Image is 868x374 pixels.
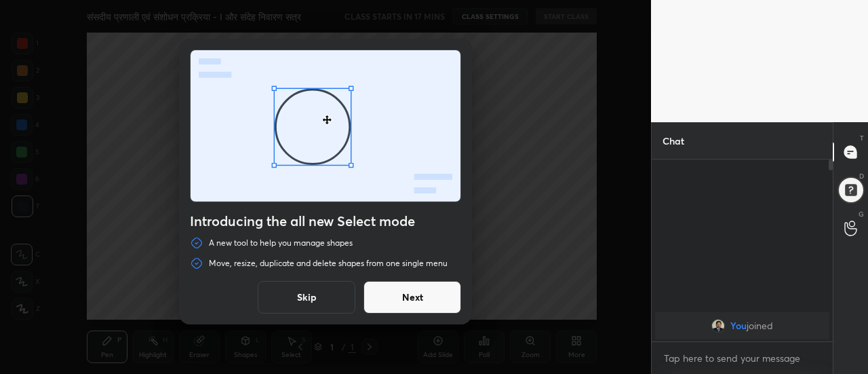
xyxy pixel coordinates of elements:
[730,320,747,331] span: You
[191,50,460,204] div: animation
[363,281,461,314] button: Next
[258,281,355,314] button: Skip
[209,238,353,248] p: A new tool to help you manage shapes
[711,319,725,333] img: 16f2c636641f46738db132dff3252bf4.jpg
[859,171,864,181] p: D
[859,209,864,219] p: G
[747,320,773,331] span: joined
[652,123,695,159] p: Chat
[860,133,864,143] p: T
[652,310,833,342] div: grid
[209,258,448,269] p: Move, resize, duplicate and delete shapes from one single menu
[190,213,461,229] h4: Introducing the all new Select mode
